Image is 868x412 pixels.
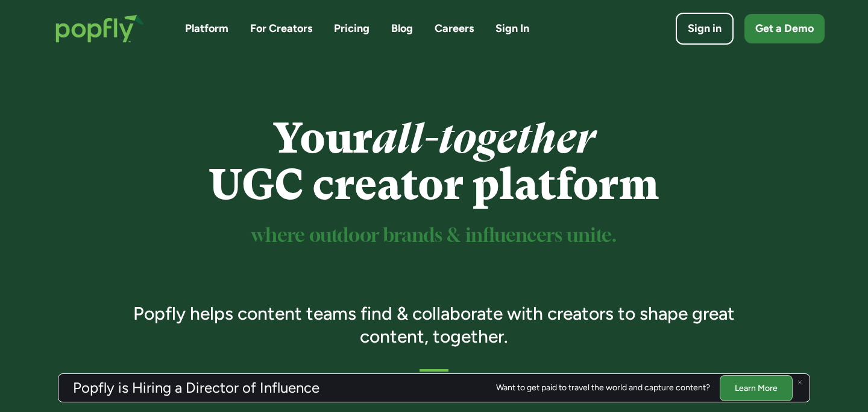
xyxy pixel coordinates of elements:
[334,21,370,36] a: Pricing
[676,13,734,45] a: Sign in
[373,114,595,163] em: all-together
[755,21,814,36] div: Get a Demo
[744,14,825,43] a: Get a Demo
[495,21,529,36] a: Sign In
[116,115,752,208] h1: Your UGC creator platform
[496,383,710,393] div: Want to get paid to travel the world and capture content?
[250,21,312,36] a: For Creators
[251,227,617,246] sup: where outdoor brands & influencers unite.
[688,21,722,36] div: Sign in
[435,21,474,36] a: Careers
[720,375,793,401] a: Learn More
[116,302,752,347] h3: Popfly helps content teams find & collaborate with creators to shape great content, together.
[391,21,413,36] a: Blog
[43,2,156,55] a: home
[185,21,228,36] a: Platform
[73,381,319,395] h3: Popfly is Hiring a Director of Influence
